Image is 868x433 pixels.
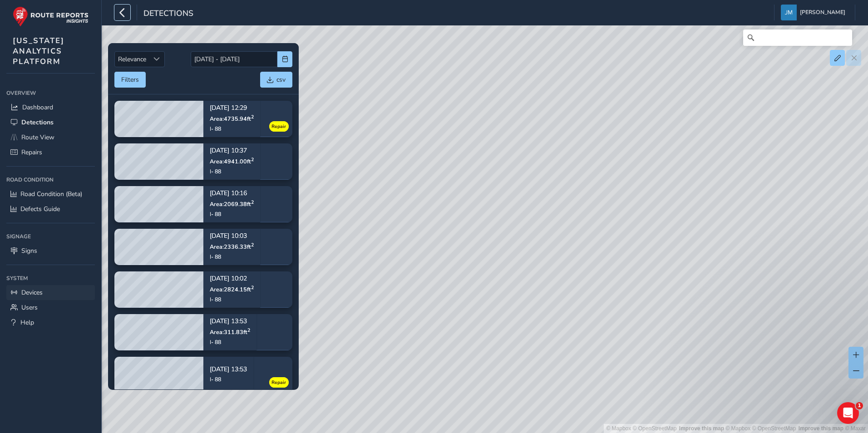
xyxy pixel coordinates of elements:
[6,86,95,100] div: Overview
[210,191,254,197] p: [DATE] 10:16
[6,315,95,330] a: Help
[210,276,254,282] p: [DATE] 10:02
[251,284,254,291] sup: 2
[210,168,254,175] div: I- 88
[22,103,53,112] span: Dashboard
[251,241,254,248] sup: 2
[210,243,254,251] span: Area: 2336.33 ft
[149,52,164,67] div: Sort by Date
[6,243,95,258] a: Signs
[210,296,254,303] div: I- 88
[114,72,146,88] button: Filters
[115,52,149,67] span: Relevance
[251,156,254,163] sup: 2
[6,115,95,130] a: Detections
[210,376,247,383] div: I- 88
[6,145,95,160] a: Repairs
[210,328,250,336] span: Area: 311.83 ft
[210,285,254,293] span: Area: 2824.15 ft
[781,5,848,20] button: [PERSON_NAME]
[6,100,95,115] a: Dashboard
[856,402,863,409] span: 1
[6,202,95,216] a: Defects Guide
[21,288,43,297] span: Devices
[210,366,247,373] p: [DATE] 13:53
[251,113,254,120] sup: 2
[6,230,95,243] div: Signage
[6,187,95,202] a: Road Condition (Beta)
[210,253,254,261] div: I- 88
[781,5,797,20] img: diamond-layout
[210,339,250,346] div: I- 88
[210,148,254,154] p: [DATE] 10:37
[276,75,286,84] span: csv
[13,6,89,27] img: rr logo
[271,379,286,386] span: Repair
[6,285,95,300] a: Devices
[837,402,859,424] iframe: Intercom live chat
[800,5,845,20] span: [PERSON_NAME]
[6,130,95,145] a: Route View
[21,246,37,255] span: Signs
[6,173,95,187] div: Road Condition
[260,72,292,88] button: csv
[21,133,54,142] span: Route View
[21,118,54,127] span: Detections
[210,115,254,123] span: Area: 4735.94 ft
[210,233,254,240] p: [DATE] 10:03
[13,35,64,67] span: [US_STATE] ANALYTICS PLATFORM
[210,200,254,208] span: Area: 2069.38 ft
[20,318,34,327] span: Help
[143,8,193,20] span: Detections
[210,319,250,325] p: [DATE] 13:53
[6,271,95,285] div: System
[743,30,852,46] input: Search
[210,211,254,218] div: I- 88
[20,205,60,213] span: Defects Guide
[21,148,42,157] span: Repairs
[247,327,250,334] sup: 2
[210,157,254,165] span: Area: 4941.00 ft
[251,199,254,206] sup: 2
[271,123,286,130] span: Repair
[210,125,254,133] div: I- 88
[6,300,95,315] a: Users
[210,105,254,112] p: [DATE] 12:29
[21,303,38,312] span: Users
[20,190,82,198] span: Road Condition (Beta)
